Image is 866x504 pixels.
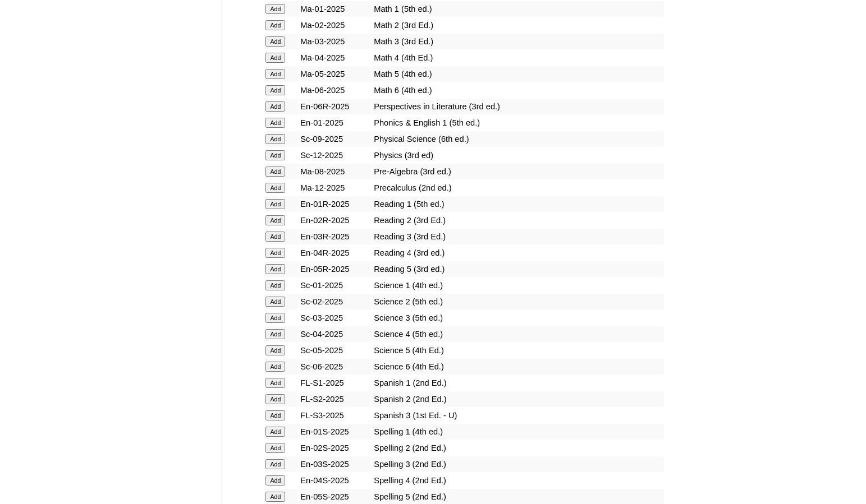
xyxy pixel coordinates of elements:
[265,378,285,388] input: Add
[299,50,372,66] td: Ma-04-2025
[265,427,285,437] input: Add
[299,131,372,147] td: Sc-09-2025
[372,343,664,358] td: Science 5 (4th Ed.)
[372,278,664,293] td: Science 1 (4th ed.)
[265,232,285,242] input: Add
[372,131,664,147] td: Physical Science (6th ed.)
[265,20,285,30] input: Add
[372,147,664,163] td: Physics (3rd ed)
[299,278,372,293] td: Sc-01-2025
[265,167,285,177] input: Add
[299,456,372,472] td: En-03S-2025
[299,66,372,82] td: Ma-05-2025
[299,1,372,17] td: Ma-01-2025
[372,245,664,261] td: Reading 4 (3rd ed.)
[299,261,372,277] td: En-05R-2025
[372,473,664,488] td: Spelling 4 (2nd Ed.)
[299,212,372,228] td: En-02R-2025
[372,375,664,391] td: Spanish 1 (2nd Ed.)
[299,294,372,309] td: Sc-02-2025
[372,359,664,374] td: Science 6 (4th Ed.)
[372,1,664,17] td: Math 1 (5th ed.)
[372,180,664,196] td: Precalculus (2nd ed.)
[299,99,372,114] td: En-06R-2025
[372,408,664,423] td: Spanish 3 (1st Ed. - U)
[299,408,372,423] td: FL-S3-2025
[372,99,664,114] td: Perspectives in Literature (3rd ed.)
[265,4,285,14] input: Add
[299,359,372,374] td: Sc-06-2025
[265,362,285,372] input: Add
[265,69,285,79] input: Add
[265,264,285,274] input: Add
[299,473,372,488] td: En-04S-2025
[299,196,372,212] td: En-01R-2025
[299,17,372,33] td: Ma-02-2025
[372,50,664,66] td: Math 4 (4th Ed.)
[372,17,664,33] td: Math 2 (3rd Ed.)
[372,115,664,131] td: Phonics & English 1 (5th ed.)
[299,440,372,456] td: En-02S-2025
[265,199,285,209] input: Add
[265,345,285,355] input: Add
[299,245,372,261] td: En-04R-2025
[265,118,285,128] input: Add
[372,310,664,326] td: Science 3 (5th ed.)
[265,410,285,420] input: Add
[372,391,664,407] td: Spanish 2 (2nd Ed.)
[265,443,285,453] input: Add
[265,150,285,160] input: Add
[265,394,285,404] input: Add
[299,375,372,391] td: FL-S1-2025
[299,229,372,244] td: En-03R-2025
[372,82,664,98] td: Math 6 (4th ed.)
[299,164,372,179] td: Ma-08-2025
[265,248,285,258] input: Add
[372,66,664,82] td: Math 5 (4th ed.)
[372,326,664,342] td: Science 4 (5th ed.)
[265,85,285,95] input: Add
[299,326,372,342] td: Sc-04-2025
[265,134,285,144] input: Add
[299,115,372,131] td: En-01-2025
[265,215,285,225] input: Add
[372,424,664,440] td: Spelling 1 (4th ed.)
[299,424,372,440] td: En-01S-2025
[299,310,372,326] td: Sc-03-2025
[372,294,664,309] td: Science 2 (5th ed.)
[265,183,285,193] input: Add
[299,391,372,407] td: FL-S2-2025
[372,34,664,49] td: Math 3 (3rd Ed.)
[265,36,285,47] input: Add
[372,196,664,212] td: Reading 1 (5th ed.)
[372,261,664,277] td: Reading 5 (3rd ed.)
[372,164,664,179] td: Pre-Algebra (3rd ed.)
[265,475,285,485] input: Add
[299,147,372,163] td: Sc-12-2025
[299,34,372,49] td: Ma-03-2025
[372,212,664,228] td: Reading 2 (3rd Ed.)
[299,82,372,98] td: Ma-06-2025
[372,456,664,472] td: Spelling 3 (2nd Ed.)
[265,329,285,339] input: Add
[265,280,285,290] input: Add
[299,180,372,196] td: Ma-12-2025
[372,229,664,244] td: Reading 3 (3rd Ed.)
[299,343,372,358] td: Sc-05-2025
[265,459,285,469] input: Add
[265,101,285,112] input: Add
[372,440,664,456] td: Spelling 2 (2nd Ed.)
[265,53,285,63] input: Add
[265,297,285,307] input: Add
[265,492,285,502] input: Add
[265,313,285,323] input: Add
